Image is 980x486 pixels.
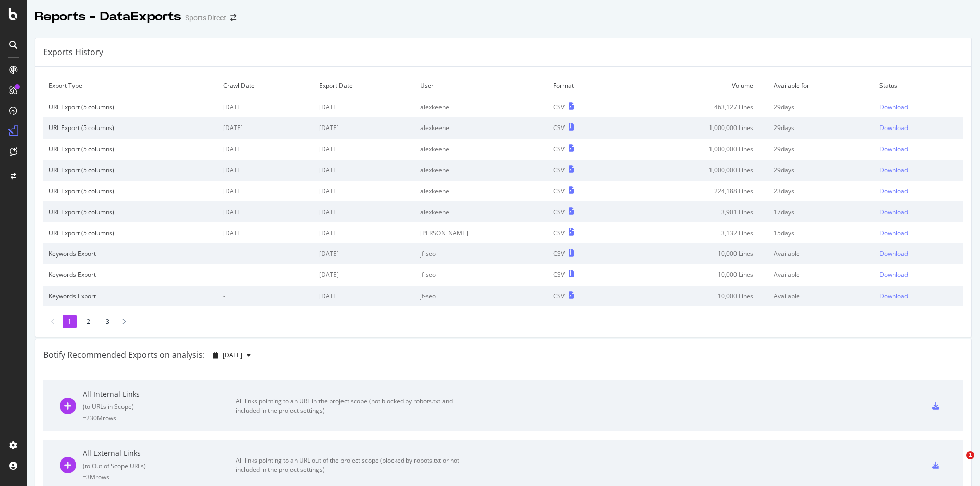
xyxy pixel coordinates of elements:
[553,208,565,216] div: CSV
[83,402,236,411] div: ( to URLs in Scope )
[415,264,549,285] td: jf-seo
[553,228,565,237] div: CSV
[35,8,181,25] div: Reports - DataExports
[43,46,103,58] div: Exports History
[769,139,874,160] td: 29 days
[553,249,565,258] div: CSV
[415,75,549,96] td: User
[879,166,959,174] a: Download
[774,292,869,300] div: Available
[879,249,959,258] a: Download
[314,222,414,243] td: [DATE]
[48,249,213,258] div: Keywords Export
[223,351,242,360] span: 2025 Aug. 31st
[48,187,213,195] div: URL Export (5 columns)
[415,181,549,201] td: alexkeene
[230,14,236,21] div: arrow-right-arrow-left
[620,264,769,285] td: 10,000 Lines
[415,139,549,160] td: alexkeene
[774,270,869,279] div: Available
[218,243,314,264] td: -
[620,160,769,181] td: 1,000,000 Lines
[879,145,908,154] div: Download
[209,347,255,364] button: [DATE]
[932,402,939,410] div: csv-export
[879,270,908,279] div: Download
[620,286,769,306] td: 10,000 Lines
[314,243,414,264] td: [DATE]
[769,117,874,138] td: 29 days
[415,160,549,181] td: alexkeene
[218,264,314,285] td: -
[48,123,213,132] div: URL Export (5 columns)
[879,187,959,195] a: Download
[415,286,549,306] td: jf-seo
[314,139,414,160] td: [DATE]
[63,315,77,328] li: 1
[620,139,769,160] td: 1,000,000 Lines
[879,166,908,174] div: Download
[101,315,114,328] li: 3
[879,103,908,111] div: Download
[620,243,769,264] td: 10,000 Lines
[314,264,414,285] td: [DATE]
[314,201,414,222] td: [DATE]
[218,286,314,306] td: -
[43,349,205,361] div: Botify Recommended Exports on analysis:
[415,201,549,222] td: alexkeene
[620,96,769,118] td: 463,127 Lines
[548,75,620,96] td: Format
[415,96,549,118] td: alexkeene
[314,160,414,181] td: [DATE]
[48,292,213,300] div: Keywords Export
[218,75,314,96] td: Crawl Date
[553,187,565,195] div: CSV
[879,228,908,237] div: Download
[83,414,236,422] div: = 230M rows
[769,201,874,222] td: 17 days
[774,249,869,258] div: Available
[769,222,874,243] td: 15 days
[620,201,769,222] td: 3,901 Lines
[879,249,908,258] div: Download
[553,103,565,111] div: CSV
[945,451,970,476] iframe: Intercom live chat
[48,145,213,154] div: URL Export (5 columns)
[314,117,414,138] td: [DATE]
[314,286,414,306] td: [DATE]
[769,75,874,96] td: Available for
[879,208,908,216] div: Download
[218,96,314,118] td: [DATE]
[879,103,959,111] a: Download
[620,117,769,138] td: 1,000,000 Lines
[620,181,769,201] td: 224,188 Lines
[314,75,414,96] td: Export Date
[83,473,236,481] div: = 3M rows
[553,166,565,174] div: CSV
[879,270,959,279] a: Download
[620,75,769,96] td: Volume
[415,117,549,138] td: alexkeene
[415,243,549,264] td: jf-seo
[879,123,959,132] a: Download
[83,462,236,470] div: ( to Out of Scope URLs )
[879,292,959,300] a: Download
[236,397,465,415] div: All links pointing to an URL in the project scope (not blocked by robots.txt and included in the ...
[769,160,874,181] td: 29 days
[879,228,959,237] a: Download
[415,222,549,243] td: [PERSON_NAME]
[769,181,874,201] td: 23 days
[236,456,465,474] div: All links pointing to an URL out of the project scope (blocked by robots.txt or not included in t...
[48,228,213,237] div: URL Export (5 columns)
[879,292,908,300] div: Download
[48,103,213,111] div: URL Export (5 columns)
[769,96,874,118] td: 29 days
[932,462,939,469] div: csv-export
[218,160,314,181] td: [DATE]
[879,123,908,132] div: Download
[43,75,218,96] td: Export Type
[314,96,414,118] td: [DATE]
[553,292,565,300] div: CSV
[48,270,213,279] div: Keywords Export
[620,222,769,243] td: 3,132 Lines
